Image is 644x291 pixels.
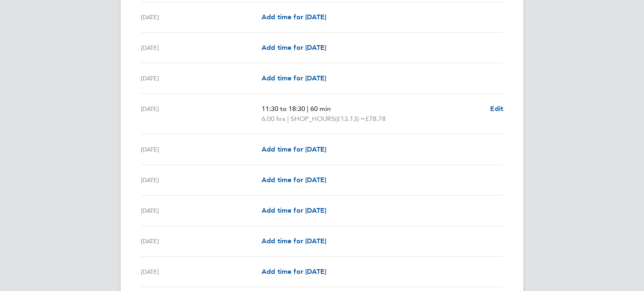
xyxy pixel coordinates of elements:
div: [DATE] [141,267,262,277]
a: Add time for [DATE] [262,144,326,155]
a: Edit [490,104,503,114]
div: [DATE] [141,144,262,155]
a: Add time for [DATE] [262,12,326,22]
span: | [307,105,309,113]
span: Add time for [DATE] [262,44,326,52]
div: [DATE] [141,12,262,22]
span: 6.00 hrs [262,115,286,123]
div: [DATE] [141,206,262,216]
a: Add time for [DATE] [262,73,326,83]
a: Add time for [DATE] [262,236,326,246]
span: 11:30 to 18:30 [262,105,305,113]
div: [DATE] [141,104,262,124]
a: Add time for [DATE] [262,43,326,53]
a: Add time for [DATE] [262,206,326,216]
span: (£13.13) = [335,115,365,123]
span: Add time for [DATE] [262,74,326,82]
span: Edit [490,105,503,113]
div: [DATE] [141,43,262,53]
span: Add time for [DATE] [262,237,326,245]
span: Add time for [DATE] [262,206,326,214]
span: Add time for [DATE] [262,268,326,276]
span: Add time for [DATE] [262,145,326,153]
div: [DATE] [141,236,262,246]
span: Add time for [DATE] [262,13,326,21]
span: | [287,115,289,123]
span: SHOP_HOURS [291,114,335,124]
a: Add time for [DATE] [262,267,326,277]
span: Add time for [DATE] [262,176,326,184]
span: £78.78 [365,115,386,123]
a: Add time for [DATE] [262,175,326,185]
div: [DATE] [141,175,262,185]
span: 60 min [310,105,331,113]
div: [DATE] [141,73,262,83]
